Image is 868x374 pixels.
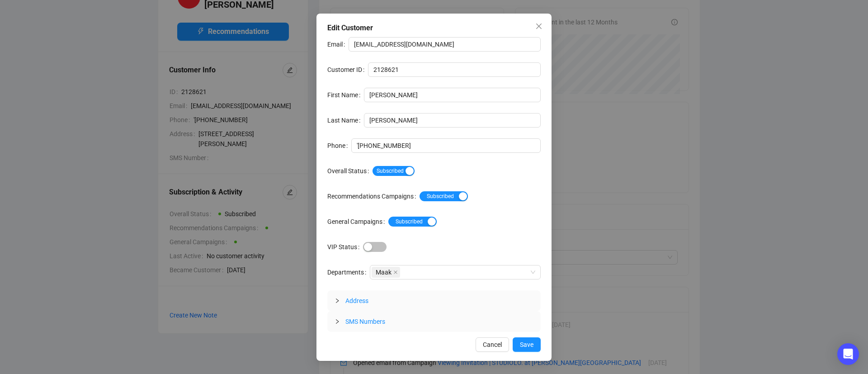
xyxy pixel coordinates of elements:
[364,88,541,102] input: First Name
[520,340,533,350] span: Save
[372,267,400,278] span: Maak
[351,138,541,153] input: Phone
[327,311,541,332] div: SMS Numbers
[513,337,541,352] button: Save
[535,23,542,30] span: close
[327,113,364,128] label: Last Name
[327,240,363,254] label: VIP Status
[327,62,368,77] label: Customer ID
[837,343,859,365] div: Open Intercom Messenger
[327,138,351,153] label: Phone
[420,191,468,201] button: Recommendations Campaigns
[345,297,368,304] span: Address
[483,340,502,350] span: Cancel
[335,298,340,303] span: collapsed
[335,319,340,324] span: collapsed
[345,318,385,325] span: SMS Numbers
[393,270,398,275] span: close
[376,267,392,277] span: Maak
[327,265,370,279] label: Departments
[327,290,541,311] div: Address
[327,189,420,204] label: Recommendations Campaigns
[363,242,387,252] button: VIP Status
[532,19,546,33] button: Close
[476,337,509,352] button: Cancel
[349,37,541,52] input: Email
[373,166,415,176] button: Overall Status
[327,23,541,33] div: Edit Customer
[327,164,373,178] label: Overall Status
[327,214,388,229] label: General Campaigns
[327,88,364,102] label: First Name
[364,113,541,128] input: Last Name
[388,217,437,227] button: General Campaigns
[368,62,541,77] input: Customer ID
[327,37,349,52] label: Email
